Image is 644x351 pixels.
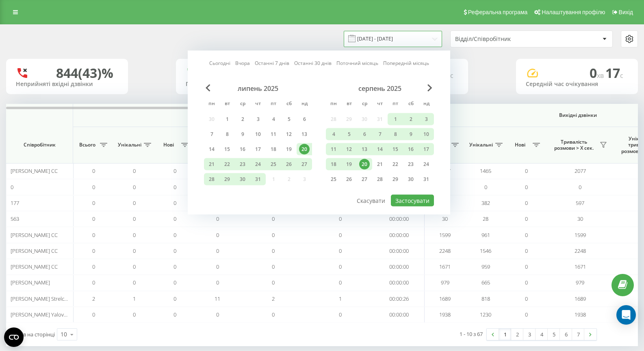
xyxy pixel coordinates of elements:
span: 0 [339,279,342,286]
abbr: четвер [252,98,264,110]
div: вт 29 лип 2025 р. [219,173,235,185]
div: чт 17 лип 2025 р. [250,143,266,155]
a: Вчора [235,59,250,67]
div: 1 - 10 з 67 [460,330,483,338]
a: Останні 7 днів [255,59,289,67]
td: 00:00:00 [374,211,425,227]
span: 0 [133,167,136,174]
abbr: субота [283,98,295,110]
div: Прийняті вхідні дзвінки [186,81,288,88]
span: Унікальні [118,142,141,148]
span: 0 [133,263,136,270]
span: 1546 [480,247,491,254]
span: 0 [339,215,342,222]
div: нд 10 серп 2025 р. [418,128,434,140]
span: Всього [77,142,98,148]
span: 0 [525,231,528,239]
span: Рядків на сторінці [10,331,55,338]
span: 2 [272,295,275,302]
span: 0 [216,247,219,254]
div: вт 12 серп 2025 р. [341,143,357,155]
div: 1 [222,114,232,125]
span: 0 [272,311,275,318]
span: 665 [481,279,490,286]
div: пт 29 серп 2025 р. [388,173,403,185]
abbr: вівторок [221,98,233,110]
div: вт 26 серп 2025 р. [341,173,357,185]
span: 0 [92,215,95,222]
span: 1689 [439,295,451,302]
span: 0 [272,215,275,222]
span: 11 [215,295,220,302]
span: 0 [92,247,95,254]
div: чт 7 серп 2025 р. [372,128,388,140]
div: 18 [268,144,279,155]
span: [PERSON_NAME] Yalovenko CC [11,311,83,318]
div: сб 5 лип 2025 р. [281,113,297,125]
span: 1599 [575,231,586,239]
button: Скасувати [352,195,390,207]
div: ср 23 лип 2025 р. [235,158,250,170]
span: 0 [216,263,219,270]
span: [PERSON_NAME] [11,279,50,286]
div: 19 [284,144,294,155]
div: пт 8 серп 2025 р. [388,128,403,140]
span: 0 [272,247,275,254]
span: 2 [92,295,95,302]
abbr: понеділок [206,98,218,110]
span: 0 [339,263,342,270]
div: чт 14 серп 2025 р. [372,143,388,155]
div: 3 [253,114,263,125]
span: 0 [92,167,95,174]
div: 24 [253,159,263,170]
div: 31 [253,174,263,185]
span: 0 [484,183,487,191]
td: 00:00:00 [374,275,425,291]
div: чт 3 лип 2025 р. [250,113,266,125]
span: 28 [483,215,488,222]
div: ср 27 серп 2025 р. [357,173,372,185]
span: 1938 [439,311,451,318]
span: 1689 [575,295,586,302]
div: 28 [206,174,217,185]
span: 0 [173,295,176,302]
div: пн 14 лип 2025 р. [204,143,219,155]
div: 6 [359,129,370,140]
div: 4 [268,114,279,125]
div: 9 [405,129,416,140]
span: 0 [92,199,95,207]
div: пт 18 лип 2025 р. [266,143,281,155]
div: чт 24 лип 2025 р. [250,158,266,170]
div: 23 [405,159,416,170]
div: пн 28 лип 2025 р. [204,173,219,185]
div: сб 19 лип 2025 р. [281,143,297,155]
div: 9 [237,129,248,140]
div: 27 [299,159,310,170]
span: Тривалість розмови > Х сек. [551,139,597,151]
span: 1671 [575,263,586,270]
div: вт 19 серп 2025 р. [341,158,357,170]
span: 1671 [439,263,451,270]
td: 00:00:00 [374,307,425,323]
span: 0 [11,183,13,191]
div: 29 [390,174,401,185]
div: вт 8 лип 2025 р. [219,128,235,140]
abbr: середа [358,98,371,110]
span: 1 [133,295,136,302]
a: Поточний місяць [336,59,378,67]
td: 00:00:26 [374,291,425,307]
div: сб 16 серп 2025 р. [403,143,418,155]
span: 0 [173,199,176,207]
span: 0 [339,231,342,239]
span: 0 [272,263,275,270]
div: 20 [299,144,310,155]
span: 0 [133,183,136,191]
div: пт 15 серп 2025 р. [388,143,403,155]
div: Open Intercom Messenger [616,305,636,325]
span: 0 [92,311,95,318]
span: 2077 [575,167,586,174]
span: 0 [525,199,528,207]
div: 16 [237,144,248,155]
span: 0 [216,279,219,286]
span: 0 [525,279,528,286]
